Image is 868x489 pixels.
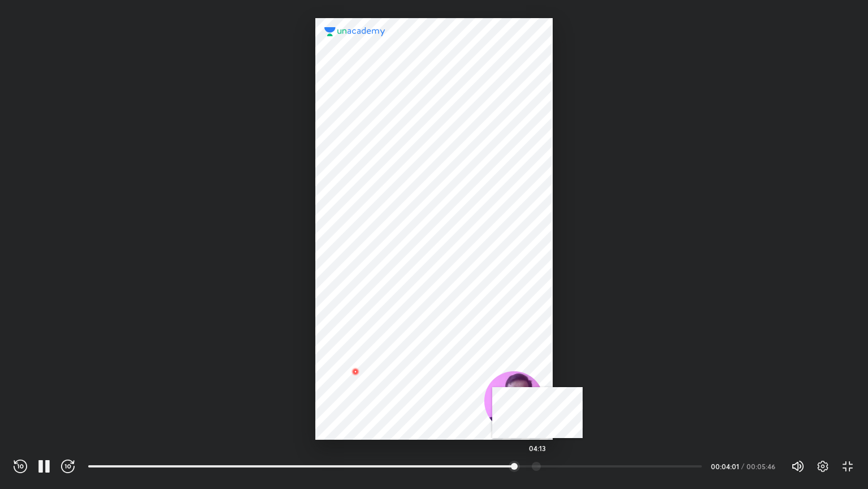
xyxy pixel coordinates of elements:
[349,365,362,379] img: wMgqJGBwKWe8AAAAABJRU5ErkJggg==
[529,445,546,452] h5: 04:13
[747,463,778,470] div: 00:05:46
[741,463,744,470] div: /
[711,463,739,470] div: 00:04:01
[324,27,385,36] img: logo.2a7e12a2.svg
